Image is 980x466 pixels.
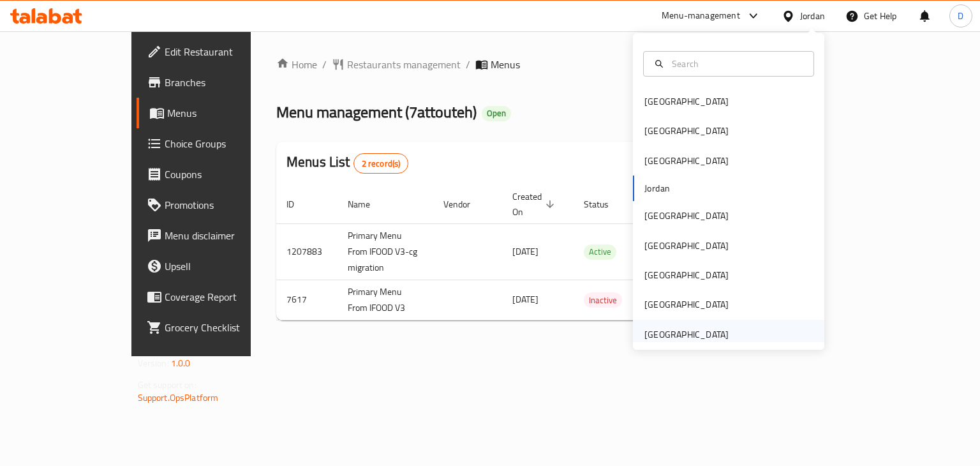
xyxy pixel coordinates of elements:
[137,190,295,220] a: Promotions
[958,9,963,23] span: D
[137,128,295,159] a: Choice Groups
[491,57,520,72] span: Menus
[165,75,285,90] span: Branches
[644,124,729,138] div: [GEOGRAPHIC_DATA]
[338,223,433,280] td: Primary Menu From IFOOD V3-cg migration
[165,136,285,151] span: Choice Groups
[466,57,470,72] li: /
[276,223,338,280] td: 1207883
[165,167,285,182] span: Coupons
[165,259,285,274] span: Upsell
[137,220,295,251] a: Menu disclaimer
[482,106,511,121] div: Open
[276,98,477,126] span: Menu management ( 7attouteh )
[662,8,740,24] div: Menu-management
[137,159,295,190] a: Coupons
[584,292,622,308] div: Inactive
[322,57,327,72] li: /
[138,389,219,406] a: Support.OpsPlatform
[512,291,538,308] span: [DATE]
[644,239,729,253] div: [GEOGRAPHIC_DATA]
[137,251,295,282] a: Upsell
[800,9,825,23] div: Jordan
[165,197,285,213] span: Promotions
[332,57,461,72] a: Restaurants management
[165,289,285,304] span: Coverage Report
[167,105,285,121] span: Menus
[165,320,285,335] span: Grocery Checklist
[584,293,622,308] span: Inactive
[286,153,408,174] h2: Menus List
[165,228,285,243] span: Menu disclaimer
[276,185,910,320] table: enhanced table
[137,98,295,128] a: Menus
[171,355,191,372] span: 1.0.0
[138,355,169,372] span: Version:
[644,94,729,109] div: [GEOGRAPHIC_DATA]
[348,197,387,212] span: Name
[137,67,295,98] a: Branches
[443,197,487,212] span: Vendor
[165,44,285,59] span: Edit Restaurant
[512,189,558,220] span: Created On
[347,57,461,72] span: Restaurants management
[276,57,823,72] nav: breadcrumb
[512,243,538,260] span: [DATE]
[338,280,433,320] td: Primary Menu From IFOOD V3
[276,57,317,72] a: Home
[667,57,806,71] input: Search
[584,244,616,259] span: Active
[354,158,408,170] span: 2 record(s)
[138,377,197,393] span: Get support on:
[286,197,311,212] span: ID
[137,312,295,343] a: Grocery Checklist
[482,108,511,119] span: Open
[644,327,729,342] div: [GEOGRAPHIC_DATA]
[584,244,616,260] div: Active
[584,197,625,212] span: Status
[644,297,729,312] div: [GEOGRAPHIC_DATA]
[644,209,729,223] div: [GEOGRAPHIC_DATA]
[644,268,729,282] div: [GEOGRAPHIC_DATA]
[644,154,729,168] div: [GEOGRAPHIC_DATA]
[353,153,409,174] div: Total records count
[137,282,295,312] a: Coverage Report
[276,280,338,320] td: 7617
[137,36,295,67] a: Edit Restaurant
